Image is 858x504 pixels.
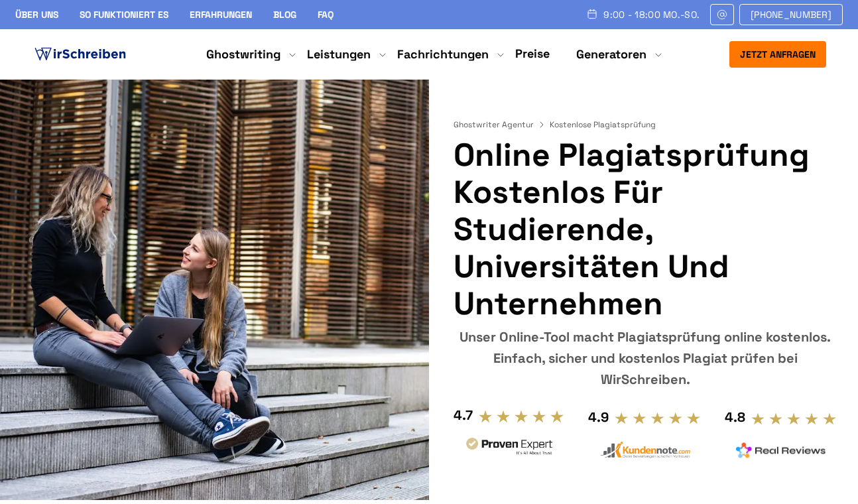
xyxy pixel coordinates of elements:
[454,405,473,426] div: 4.7
[307,46,371,62] a: Leistungen
[454,119,547,130] a: Ghostwriter Agentur
[725,407,745,428] div: 4.8
[614,411,701,426] img: stars
[478,409,565,424] img: stars
[80,9,168,21] a: So funktioniert es
[588,407,609,428] div: 4.9
[739,4,843,25] a: [PHONE_NUMBER]
[576,46,646,62] a: Generatoren
[397,46,489,62] a: Fachrichtungen
[751,9,831,20] span: [PHONE_NUMBER]
[729,41,826,68] button: Jetzt anfragen
[454,326,837,390] div: Unser Online-Tool macht Plagiatsprüfung online kostenlos. Einfach, sicher und kostenlos Plagiat p...
[515,46,550,61] a: Preise
[550,119,656,130] span: Kostenlose Plagiatsprüfung
[751,412,837,426] img: stars
[190,9,252,21] a: Erfahrungen
[32,44,129,64] img: logo ghostwriter-österreich
[736,442,826,458] img: realreviews
[586,9,598,19] img: Schedule
[15,9,58,21] a: Über uns
[318,9,334,21] a: FAQ
[454,137,837,322] h1: Online Plagiatsprüfung kostenlos für Studierende, Universitäten und Unternehmen
[273,9,296,21] a: Blog
[206,46,280,62] a: Ghostwriting
[716,9,728,20] img: Email
[464,436,554,460] img: provenexpert
[603,9,700,20] span: 9:00 - 18:00 Mo.-So.
[600,441,690,459] img: kundennote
